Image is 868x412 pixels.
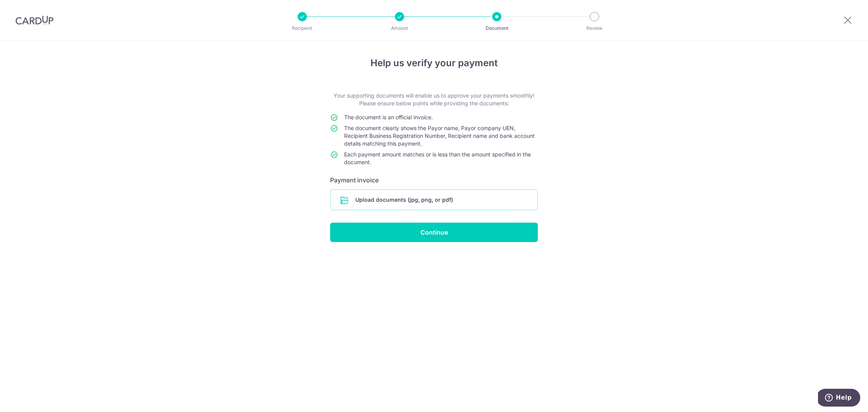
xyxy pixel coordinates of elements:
h6: Payment invoice [330,175,538,185]
img: CardUp [15,15,53,25]
iframe: Opens a widget where you can find more information [818,389,860,408]
p: Review [566,24,623,32]
span: The document is an official invoice. [344,114,433,120]
span: The document clearly shows the Payor name, Payor company UEN, Recipient Business Registration Num... [344,125,535,147]
h4: Help us verify your payment [330,56,538,70]
div: Upload documents (jpg, png, or pdf) [330,189,538,210]
p: Recipient [274,24,331,32]
p: Document [468,24,525,32]
p: Your supporting documents will enable us to approve your payments smoothly! Please ensure below p... [330,92,538,107]
span: Each payment amount matches or is less than the amount specified in the document. [344,151,531,165]
p: Amount [371,24,428,32]
input: Continue [330,223,538,242]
